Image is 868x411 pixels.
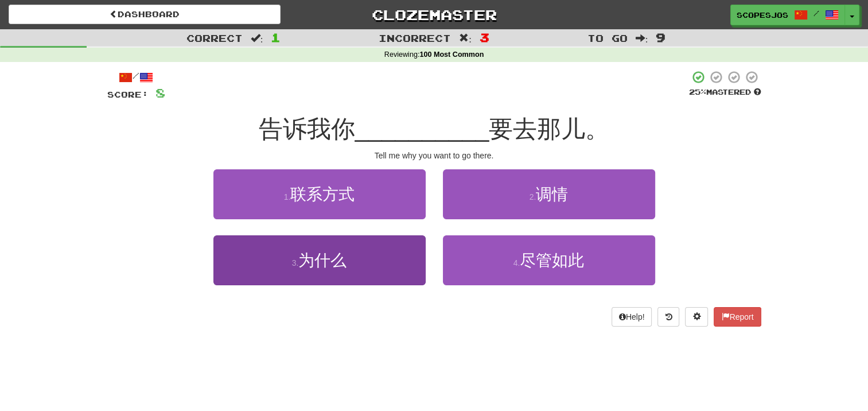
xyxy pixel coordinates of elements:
span: Correct [186,32,243,44]
small: 4 . [513,258,520,267]
span: : [251,33,263,43]
button: 2.调情 [443,169,655,219]
span: 3 [480,30,489,44]
button: 4.尽管如此 [443,235,655,285]
span: Incorrect [379,32,451,44]
button: 1.联系方式 [213,169,426,219]
button: 3.为什么 [213,235,426,285]
span: __________ [355,115,489,142]
span: To go [587,32,628,44]
span: / [813,9,819,17]
button: Report [714,307,761,327]
span: 要去那儿。 [489,115,609,142]
span: 9 [656,30,665,44]
small: 1 . [284,192,291,201]
span: 调情 [536,185,568,203]
a: Dashboard [9,5,281,24]
span: : [459,33,472,43]
a: Clozemaster [298,5,570,25]
span: scopesjos [737,10,788,20]
strong: 100 Most Common [419,51,484,59]
span: 1 [271,30,281,44]
a: scopesjos / [730,5,845,25]
div: Mastered [689,87,761,98]
span: : [636,33,648,43]
small: 2 . [530,192,536,201]
span: 尽管如此 [520,251,584,269]
span: 为什么 [298,251,347,269]
button: Round history (alt+y) [657,307,679,327]
span: 联系方式 [290,185,355,203]
div: / [107,70,165,84]
span: 25 % [689,87,706,96]
span: 8 [155,86,165,100]
span: 告诉我你 [259,115,355,142]
span: Score: [107,90,149,99]
div: Tell me why you want to go there. [107,150,761,161]
small: 3 . [292,258,299,267]
button: Help! [612,307,652,327]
